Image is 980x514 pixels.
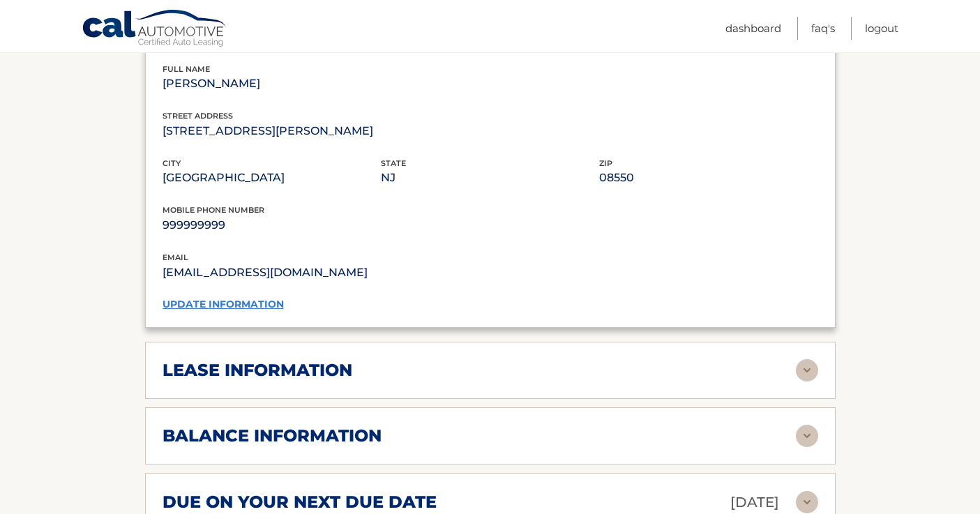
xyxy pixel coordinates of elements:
[163,111,233,121] span: street address
[163,252,188,262] span: email
[725,17,781,40] a: Dashboard
[796,359,818,381] img: accordion-rest.svg
[163,64,210,74] span: full name
[865,17,898,40] a: Logout
[163,216,818,235] p: 999999999
[82,9,228,50] a: Cal Automotive
[163,263,490,282] p: [EMAIL_ADDRESS][DOMAIN_NAME]
[381,168,599,188] p: NJ
[811,17,835,40] a: FAQ's
[163,298,284,310] a: update information
[163,121,381,141] p: [STREET_ADDRESS][PERSON_NAME]
[163,168,381,188] p: [GEOGRAPHIC_DATA]
[163,425,382,446] h2: balance information
[381,158,406,168] span: state
[163,492,437,513] h2: due on your next due date
[796,491,818,513] img: accordion-rest.svg
[599,168,817,188] p: 08550
[163,74,381,93] p: [PERSON_NAME]
[163,360,352,381] h2: lease information
[796,425,818,447] img: accordion-rest.svg
[163,158,181,168] span: city
[599,158,612,168] span: zip
[163,205,264,215] span: mobile phone number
